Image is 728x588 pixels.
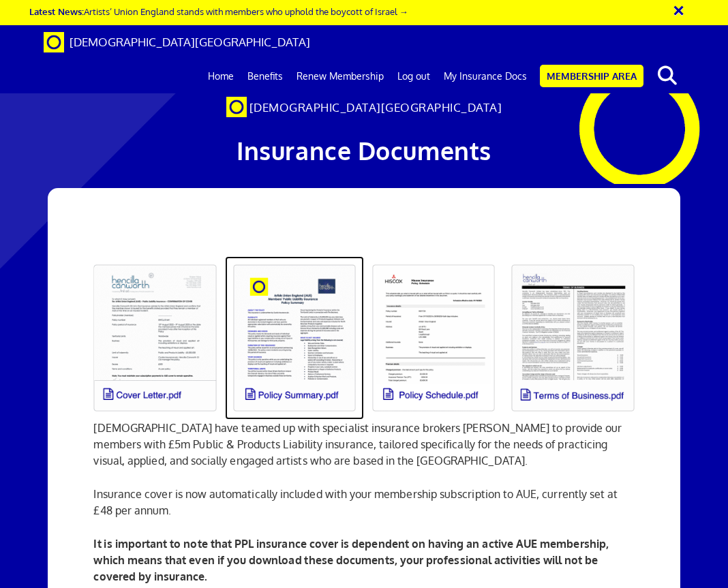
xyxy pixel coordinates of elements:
[237,135,491,166] span: Insurance Documents
[29,5,84,17] strong: Latest News:
[29,5,408,17] a: Latest News:Artists’ Union England stands with members who uphold the boycott of Israel →
[33,25,320,59] a: Brand [DEMOGRAPHIC_DATA][GEOGRAPHIC_DATA]
[201,59,241,93] a: Home
[540,65,643,87] a: Membership Area
[391,59,437,93] a: Log out
[437,59,534,93] a: My Insurance Docs
[93,486,634,519] p: Insurance cover is now automatically included with your membership subscription to AUE, currently...
[646,61,688,90] button: search
[241,59,290,93] a: Benefits
[93,537,609,583] b: It is important to note that PPL insurance cover is dependent on having an active AUE membership,...
[70,35,310,49] span: [DEMOGRAPHIC_DATA][GEOGRAPHIC_DATA]
[290,59,391,93] a: Renew Membership
[249,100,502,114] span: [DEMOGRAPHIC_DATA][GEOGRAPHIC_DATA]
[93,420,634,469] p: [DEMOGRAPHIC_DATA] have teamed up with specialist insurance brokers [PERSON_NAME] to provide our ...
